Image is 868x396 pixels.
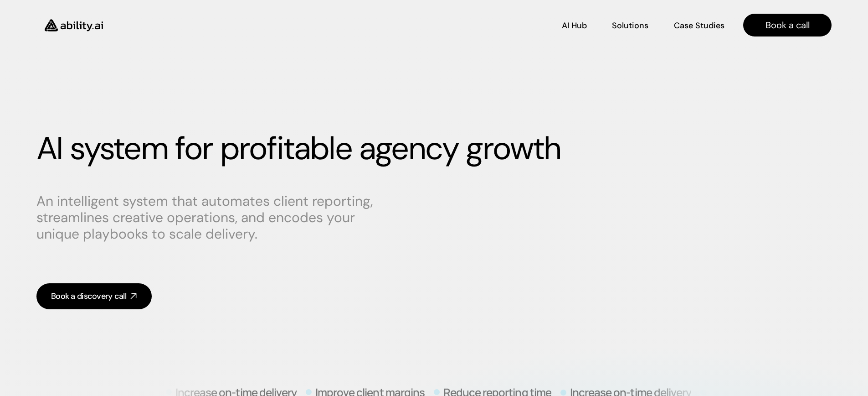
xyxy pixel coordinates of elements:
nav: Main navigation [116,14,832,36]
p: Book a call [765,19,810,31]
div: Book a discovery call [51,291,126,302]
p: An intelligent system that automates client reporting, streamlines creative operations, and encod... [36,193,383,242]
p: Case Studies [674,20,724,31]
a: AI Hub [562,17,587,33]
p: AI Hub [562,20,587,31]
h3: Ready-to-use in Slack [57,86,121,95]
a: Solutions [612,17,648,33]
a: Book a call [743,14,832,36]
a: Case Studies [673,17,725,33]
a: Book a discovery call [36,283,152,309]
h1: AI system for profitable agency growth [36,130,832,168]
p: Solutions [612,20,648,31]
